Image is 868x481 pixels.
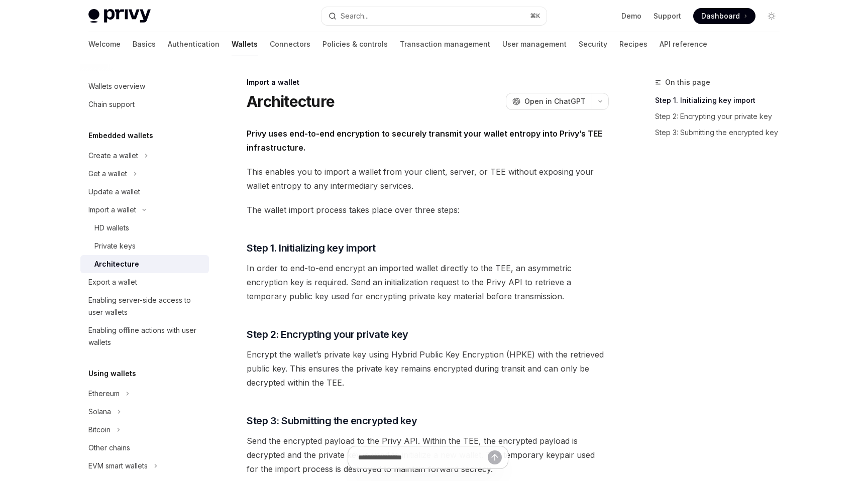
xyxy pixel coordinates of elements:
[579,32,607,56] a: Security
[88,324,203,348] div: Enabling offline actions with user wallets
[88,442,130,454] div: Other chains
[247,165,609,193] span: This enables you to import a wallet from your client, server, or TEE without exposing your wallet...
[80,291,209,321] a: Enabling server-side access to user wallets
[621,11,641,21] a: Demo
[247,347,609,390] span: Encrypt the wallet’s private key using Hybrid Public Key Encryption (HPKE) with the retrieved pub...
[80,439,209,457] a: Other chains
[80,255,209,273] a: Architecture
[94,222,129,234] div: HD wallets
[88,368,136,380] h5: Using wallets
[247,129,602,153] strong: Privy uses end-to-end encryption to securely transmit your wallet entropy into Privy’s TEE infras...
[80,321,209,351] a: Enabling offline actions with user wallets
[655,125,788,141] a: Step 3: Submitting the encrypted key
[88,460,148,472] div: EVM smart wallets
[270,32,310,56] a: Connectors
[764,8,780,24] button: Toggle dark mode
[80,237,209,255] a: Private keys
[88,388,120,400] div: Ethereum
[88,276,137,288] div: Export a wallet
[247,77,609,87] div: Import a wallet
[247,92,335,110] h1: Architecture
[530,12,540,20] span: ⌘ K
[247,414,417,428] span: Step 3: Submitting the encrypted key
[88,130,153,142] h5: Embedded wallets
[94,258,139,270] div: Architecture
[88,32,121,56] a: Welcome
[247,203,609,217] span: The wallet import process takes place over three steps:
[660,32,707,56] a: API reference
[80,183,209,201] a: Update a wallet
[88,204,136,216] div: Import a wallet
[88,80,145,92] div: Wallets overview
[88,294,203,318] div: Enabling server-side access to user wallets
[88,9,151,23] img: light logo
[502,32,567,56] a: User management
[88,168,127,180] div: Get a wallet
[80,95,209,113] a: Chain support
[80,219,209,237] a: HD wallets
[488,450,502,464] button: Send message
[693,8,755,24] a: Dashboard
[322,32,388,56] a: Policies & controls
[655,108,788,125] a: Step 2: Encrypting your private key
[232,32,258,56] a: Wallets
[88,424,111,436] div: Bitcoin
[247,434,609,476] span: Send the encrypted payload to the Privy API. Within the TEE, the encrypted payload is decrypted a...
[168,32,220,56] a: Authentication
[619,32,647,56] a: Recipes
[524,96,586,106] span: Open in ChatGPT
[506,93,592,110] button: Open in ChatGPT
[654,11,681,21] a: Support
[133,32,156,56] a: Basics
[94,240,136,252] div: Private keys
[655,92,788,108] a: Step 1. Initializing key import
[400,32,490,56] a: Transaction management
[321,7,547,25] button: Search...⌘K
[80,77,209,95] a: Wallets overview
[247,241,376,255] span: Step 1. Initializing key import
[88,98,135,110] div: Chain support
[665,76,710,88] span: On this page
[247,327,408,341] span: Step 2: Encrypting your private key
[247,261,609,303] span: In order to end-to-end encrypt an imported wallet directly to the TEE, an asymmetric encryption k...
[88,186,140,198] div: Update a wallet
[88,150,138,162] div: Create a wallet
[80,273,209,291] a: Export a wallet
[701,11,740,21] span: Dashboard
[341,10,369,22] div: Search...
[88,406,111,418] div: Solana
